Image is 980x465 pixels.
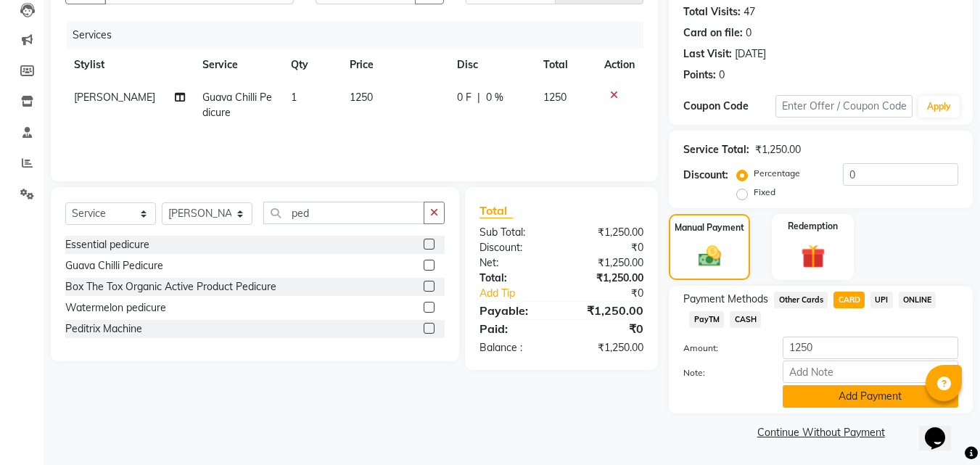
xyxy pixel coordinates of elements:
input: Add Note [783,361,958,383]
label: Note: [672,366,771,379]
input: Enter Offer / Coupon Code [775,95,913,118]
div: [DATE] [735,46,766,62]
div: Balance : [469,340,561,355]
span: CARD [833,292,865,308]
span: CASH [730,311,761,328]
label: Manual Payment [675,221,744,234]
span: 1 [291,91,297,104]
input: Amount [783,337,958,359]
a: Continue Without Payment [672,425,970,440]
label: Redemption [788,220,838,233]
div: Services [67,22,654,49]
div: ₹0 [561,240,654,255]
div: Discount: [469,240,561,255]
div: ₹1,250.00 [561,340,654,355]
div: Paid: [469,320,561,337]
span: Total [479,203,513,218]
button: Add Payment [783,385,958,408]
div: ₹0 [577,286,655,301]
input: Search or Scan [263,202,424,224]
div: Total Visits: [683,4,741,20]
iframe: chat widget [919,407,965,450]
div: Service Total: [683,142,749,157]
label: Percentage [754,167,800,180]
span: 0 % [486,90,503,105]
span: Other Cards [774,292,828,308]
div: 47 [744,4,755,20]
div: Sub Total: [469,225,561,240]
div: ₹1,250.00 [561,225,654,240]
span: 1250 [543,91,567,104]
div: 0 [746,25,752,41]
div: Box The Tox Organic Active Product Pedicure [65,279,276,295]
span: 0 F [457,90,472,105]
span: UPI [870,292,893,308]
th: Disc [448,49,535,81]
th: Qty [282,49,341,81]
div: 0 [719,67,725,83]
div: Peditrix Machine [65,321,142,337]
img: _gift.svg [794,242,833,271]
a: Add Tip [469,286,577,301]
th: Total [535,49,596,81]
div: Total: [469,271,561,286]
div: ₹1,250.00 [561,302,654,319]
label: Fixed [754,186,775,199]
div: Watermelon pedicure [65,300,166,316]
span: | [477,90,480,105]
span: ONLINE [899,292,936,308]
div: ₹1,250.00 [755,142,801,157]
span: Guava Chilli Pedicure [202,91,272,119]
div: Payable: [469,302,561,319]
div: Essential pedicure [65,237,149,252]
span: [PERSON_NAME] [74,91,155,104]
div: Coupon Code [683,99,775,114]
div: Last Visit: [683,46,732,62]
div: ₹1,250.00 [561,255,654,271]
span: Payment Methods [683,292,768,307]
div: Discount: [683,168,728,183]
div: Points: [683,67,716,83]
span: PayTM [689,311,724,328]
button: Apply [918,96,960,118]
th: Action [596,49,643,81]
th: Service [194,49,282,81]
img: _cash.svg [691,243,728,269]
th: Price [341,49,448,81]
div: Guava Chilli Pedicure [65,258,163,273]
div: Net: [469,255,561,271]
label: Amount: [672,342,771,355]
div: ₹1,250.00 [561,271,654,286]
div: ₹0 [561,320,654,337]
span: 1250 [350,91,373,104]
th: Stylist [65,49,194,81]
div: Card on file: [683,25,743,41]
